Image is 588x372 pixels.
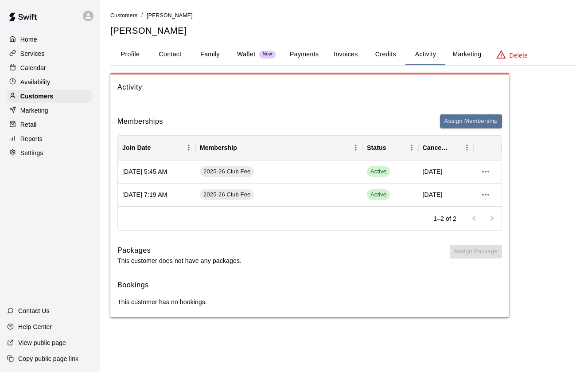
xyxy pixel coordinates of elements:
[200,191,254,199] span: 2025-26 Club Fee
[367,189,390,200] span: Active
[7,75,93,89] a: Availability
[18,306,50,315] p: Contact Us
[200,166,257,177] a: 2025-26 Club Fee
[117,82,502,93] span: Activity
[7,33,93,46] a: Home
[7,118,93,131] a: Retail
[433,214,456,223] p: 1–2 of 2
[200,168,254,176] span: 2025-26 Club Fee
[18,354,78,363] p: Copy public page link
[7,61,93,74] a: Calendar
[405,44,445,65] button: Activity
[20,49,45,58] p: Services
[7,90,93,103] a: Customers
[259,51,276,57] span: New
[147,12,193,19] span: [PERSON_NAME]
[448,141,460,154] button: Sort
[20,106,48,115] p: Marketing
[18,322,52,331] p: Help Center
[418,135,474,160] div: Cancel Date
[405,141,418,154] button: Menu
[237,141,249,154] button: Sort
[478,187,493,202] button: more actions
[20,63,46,72] p: Calendar
[386,141,399,154] button: Sort
[362,135,418,160] div: Status
[450,245,502,265] span: You don't have any packages
[367,135,386,160] div: Status
[20,149,43,157] p: Settings
[200,189,257,200] a: 2025-26 Club Fee
[367,168,390,176] span: Active
[510,51,528,60] p: Delete
[20,92,53,101] p: Customers
[195,135,362,160] div: Membership
[122,135,151,160] div: Join Date
[7,146,93,160] a: Settings
[7,47,93,60] a: Services
[18,338,66,347] p: View public page
[117,245,241,256] h6: Packages
[150,44,190,65] button: Contact
[182,141,195,154] button: Menu
[20,120,37,129] p: Retail
[110,44,150,65] button: Profile
[237,50,256,59] p: Wallet
[326,44,366,65] button: Invoices
[117,256,241,265] p: This customer does not have any packages.
[110,12,138,19] span: Customers
[118,184,195,207] div: [DATE] 7:19 AM
[7,104,93,117] a: Marketing
[423,190,443,199] span: [DATE]
[440,114,502,128] button: Assign Membership
[110,12,138,19] a: Customers
[7,132,93,145] a: Reports
[20,134,43,143] p: Reports
[20,35,37,44] p: Home
[423,167,443,176] span: [DATE]
[117,116,163,127] h6: Memberships
[200,135,237,160] div: Membership
[151,141,163,154] button: Sort
[110,25,577,37] h5: [PERSON_NAME]
[460,141,474,154] button: Menu
[141,11,143,20] li: /
[423,135,448,160] div: Cancel Date
[118,135,195,160] div: Join Date
[367,166,390,177] span: Active
[117,298,502,306] p: This customer has no bookings.
[366,44,405,65] button: Credits
[283,44,326,65] button: Payments
[118,161,195,184] div: [DATE] 5:45 AM
[110,11,577,20] nav: breadcrumb
[445,44,488,65] button: Marketing
[117,279,502,291] h6: Bookings
[190,44,230,65] button: Family
[349,141,362,154] button: Menu
[367,191,390,199] span: Active
[20,78,51,86] p: Availability
[478,164,493,179] button: more actions
[110,44,577,65] div: basic tabs example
